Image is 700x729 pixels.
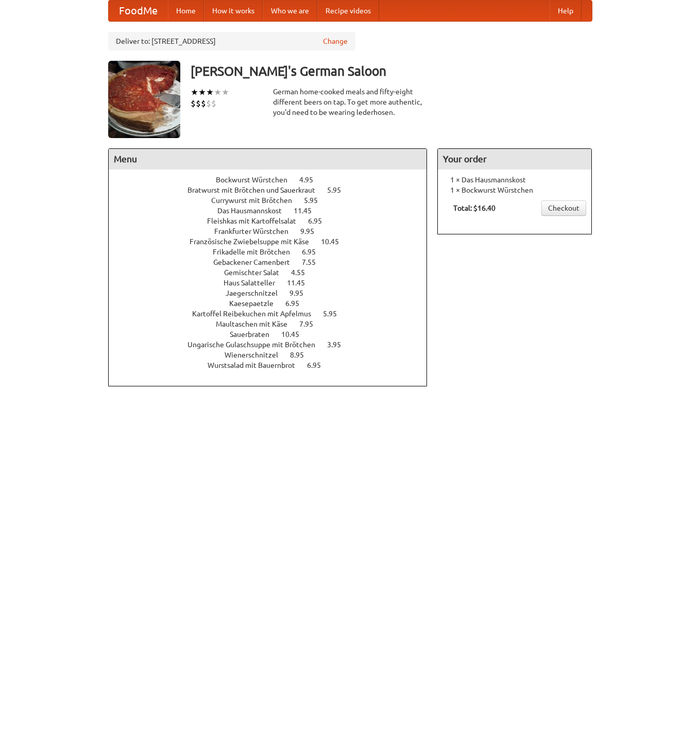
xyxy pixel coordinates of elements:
li: 1 × Bockwurst Würstchen [443,185,586,195]
li: $ [201,98,206,109]
span: Wurstsalad mit Bauernbrot [208,361,305,369]
span: 9.95 [300,227,325,235]
span: 4.55 [291,268,315,277]
a: Change [323,36,348,46]
span: 5.95 [304,196,328,205]
span: 6.95 [302,248,326,256]
span: Wienerschnitzel [225,351,288,359]
a: Help [550,1,582,21]
li: ★ [206,87,214,98]
h3: [PERSON_NAME]'s German Saloon [191,61,592,81]
a: Wurstsalad mit Bauernbrot 6.95 [208,361,340,369]
a: Bratwurst mit Brötchen und Sauerkraut 5.95 [187,186,360,194]
li: ★ [214,87,221,98]
div: German home-cooked meals and fifty-eight different beers on tap. To get more authentic, you'd nee... [273,87,428,117]
span: 8.95 [290,351,314,359]
a: Frankfurter Würstchen 9.95 [214,227,333,235]
a: Gemischter Salat 4.55 [224,268,324,277]
a: FoodMe [109,1,168,21]
a: Currywurst mit Brötchen 5.95 [211,196,337,205]
span: Kaesepaetzle [229,299,284,308]
div: Deliver to: [STREET_ADDRESS] [108,32,355,50]
span: Frankfurter Würstchen [214,227,299,235]
a: Wienerschnitzel 8.95 [225,351,323,359]
a: Haus Salatteller 11.45 [224,279,324,287]
span: Jaegerschnitzel [226,289,288,297]
span: 7.95 [299,320,323,328]
a: Jaegerschnitzel 9.95 [226,289,322,297]
span: Bratwurst mit Brötchen und Sauerkraut [187,186,326,194]
h4: Your order [438,149,591,169]
span: Currywurst mit Brötchen [211,196,302,205]
span: 11.45 [287,279,315,287]
a: Gebackener Camenbert 7.55 [213,258,335,266]
span: Französische Zwiebelsuppe mit Käse [190,238,319,246]
li: $ [206,98,211,109]
span: Haus Salatteller [224,279,285,287]
span: Gemischter Salat [224,268,289,277]
li: ★ [191,87,198,98]
span: 11.45 [294,207,322,215]
a: Kartoffel Reibekuchen mit Apfelmus 5.95 [192,310,356,318]
a: Ungarische Gulaschsuppe mit Brötchen 3.95 [187,341,360,349]
a: Frikadelle mit Brötchen 6.95 [213,248,335,256]
b: Total: $16.40 [453,204,496,212]
a: Maultaschen mit Käse 7.95 [216,320,332,328]
span: Frikadelle mit Brötchen [213,248,300,256]
span: 7.55 [302,258,326,266]
span: Das Hausmannskost [217,207,292,215]
span: 3.95 [327,341,351,349]
span: Ungarische Gulaschsuppe mit Brötchen [187,341,326,349]
a: Home [168,1,204,21]
span: Kartoffel Reibekuchen mit Apfelmus [192,310,321,318]
img: angular.jpg [108,61,180,138]
span: 10.45 [281,330,310,338]
span: Sauerbraten [230,330,280,338]
li: ★ [221,87,229,98]
span: 5.95 [327,186,351,194]
span: 4.95 [299,176,323,184]
span: 5.95 [323,310,347,318]
span: 6.95 [307,361,331,369]
li: 1 × Das Hausmannskost [443,175,586,185]
a: Fleishkas mit Kartoffelsalat 6.95 [207,217,341,225]
span: Gebackener Camenbert [213,258,300,266]
a: Französische Zwiebelsuppe mit Käse 10.45 [190,238,358,246]
li: $ [196,98,201,109]
span: 10.45 [321,238,349,246]
span: Maultaschen mit Käse [216,320,298,328]
span: 6.95 [285,299,310,308]
span: 6.95 [308,217,332,225]
a: Bockwurst Würstchen 4.95 [216,176,332,184]
li: $ [191,98,196,109]
a: Who we are [263,1,317,21]
span: 9.95 [289,289,314,297]
a: How it works [204,1,263,21]
h4: Menu [109,149,427,169]
a: Das Hausmannskost 11.45 [217,207,331,215]
li: $ [211,98,216,109]
a: Kaesepaetzle 6.95 [229,299,318,308]
span: Fleishkas mit Kartoffelsalat [207,217,306,225]
span: Bockwurst Würstchen [216,176,298,184]
a: Checkout [541,200,586,216]
li: ★ [198,87,206,98]
a: Recipe videos [317,1,379,21]
a: Sauerbraten 10.45 [230,330,318,338]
